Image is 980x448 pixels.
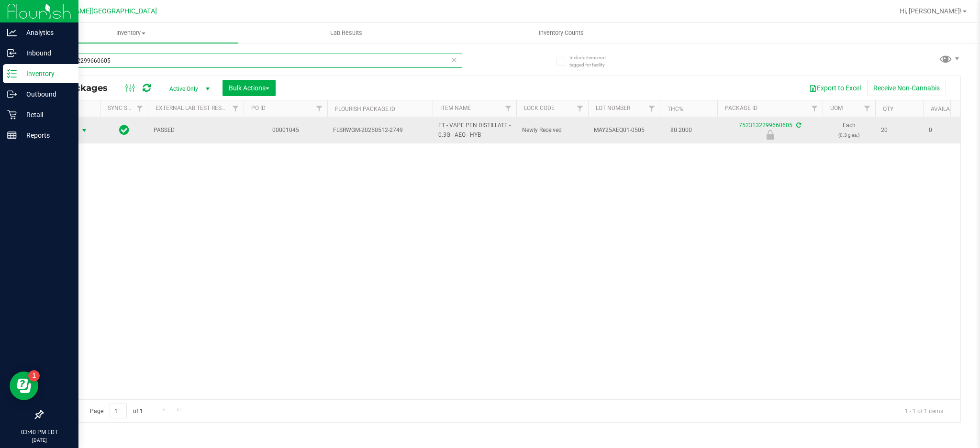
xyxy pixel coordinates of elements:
[739,122,792,129] a: 7523132299660605
[594,126,654,135] span: MAY25AEQ01-0505
[569,54,617,68] span: Include items not tagged for facility
[644,100,660,117] a: Filter
[867,80,946,96] button: Receive Non-Cannabis
[312,100,327,117] a: Filter
[438,121,511,139] span: FT - VAPE PEN DISTILLATE - 0.3G - AEQ - HYB
[50,83,117,93] span: All Packages
[333,126,427,135] span: FLSRWGM-20250512-2749
[4,437,74,444] p: [DATE]
[7,69,17,78] inline-svg: Inventory
[451,54,457,66] span: Clear
[17,27,74,38] p: Analytics
[229,84,269,92] span: Bulk Actions
[524,105,555,111] a: Lock Code
[10,372,38,400] iframe: Resource center
[526,29,597,37] span: Inventory Counts
[23,29,238,37] span: Inventory
[82,404,151,418] span: Page of 1
[668,106,683,112] a: THC%
[830,105,843,111] a: UOM
[132,100,148,117] a: Filter
[596,105,630,111] a: Lot Number
[881,126,917,135] span: 20
[666,123,697,137] span: 80.2000
[795,122,801,129] span: Sync from Compliance System
[7,110,17,120] inline-svg: Retail
[78,124,90,137] span: select
[803,80,867,96] button: Export to Excel
[317,29,375,37] span: Lab Results
[108,105,145,111] a: Sync Status
[883,106,893,112] a: Qty
[828,121,869,139] span: Each
[859,100,875,117] a: Filter
[807,100,823,117] a: Filter
[572,100,588,117] a: Filter
[931,106,959,112] a: Available
[7,89,17,99] inline-svg: Outbound
[725,105,757,111] a: Package ID
[7,28,17,37] inline-svg: Analytics
[156,105,231,111] a: External Lab Test Result
[17,88,74,100] p: Outbound
[929,126,965,135] span: 0
[223,80,276,96] button: Bulk Actions
[501,100,516,117] a: Filter
[7,48,17,58] inline-svg: Inbound
[716,130,824,140] div: Newly Received
[522,126,582,135] span: Newly Received
[17,130,74,141] p: Reports
[42,54,462,68] input: Search Package ID, Item Name, SKU, Lot or Part Number...
[17,68,74,79] p: Inventory
[119,123,129,137] span: In Sync
[251,105,266,111] a: PO ID
[900,7,962,15] span: Hi, [PERSON_NAME]!
[272,127,299,133] a: 00001045
[23,23,238,43] a: Inventory
[17,47,74,59] p: Inbound
[154,126,238,135] span: PASSED
[4,428,74,437] p: 03:40 PM EDT
[238,23,454,43] a: Lab Results
[454,23,669,43] a: Inventory Counts
[828,131,869,140] p: (0.3 g ea.)
[28,370,40,382] iframe: Resource center unread badge
[440,105,471,111] a: Item Name
[17,109,74,120] p: Retail
[110,404,127,418] input: 1
[897,404,951,418] span: 1 - 1 of 1 items
[7,131,17,140] inline-svg: Reports
[335,106,395,112] a: Flourish Package ID
[228,100,244,117] a: Filter
[39,7,157,15] span: [PERSON_NAME][GEOGRAPHIC_DATA]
